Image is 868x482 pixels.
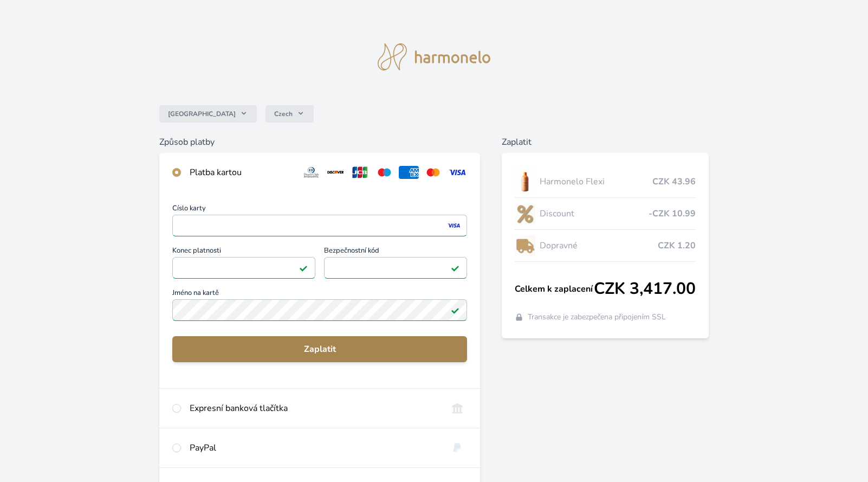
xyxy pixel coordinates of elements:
[502,136,709,149] h6: Zaplatit
[172,247,315,257] span: Konec platnosti
[190,441,439,454] div: PayPal
[177,260,310,275] iframe: Iframe pro datum vypršení platnosti
[540,175,652,188] span: Harmonelo Flexi
[446,221,461,230] img: visa
[274,110,293,118] span: Czech
[190,166,293,179] div: Platba kartou
[451,306,459,314] img: Platné pole
[515,200,535,227] img: discount-lo.png
[399,166,419,179] img: amex.svg
[515,232,535,259] img: delivery-lo.png
[448,166,468,179] img: visa.svg
[172,290,468,299] span: Jméno na kartě
[350,166,370,179] img: jcb.svg
[172,205,468,215] span: Číslo karty
[652,175,696,188] span: CZK 43.96
[515,168,535,195] img: CLEAN_FLEXI_se_stinem_x-hi_(1)-lo.jpg
[594,279,696,299] span: CZK 3,417.00
[374,166,394,179] img: maestro.svg
[423,166,443,179] img: mc.svg
[528,312,666,323] span: Transakce je zabezpečena připojením SSL
[181,343,459,356] span: Zaplatit
[448,441,468,454] img: paypal.svg
[159,105,257,123] button: [GEOGRAPHIC_DATA]
[265,105,314,123] button: Czech
[159,136,481,149] h6: Způsob platby
[515,282,594,295] span: Celkem k zaplacení
[299,264,308,272] img: Platné pole
[177,218,463,233] iframe: Iframe pro číslo karty
[540,239,658,252] span: Dopravné
[172,299,468,321] input: Jméno na kartěPlatné pole
[301,166,321,179] img: diners.svg
[168,110,236,118] span: [GEOGRAPHIC_DATA]
[649,207,696,220] span: -CZK 10.99
[329,260,462,275] iframe: Iframe pro bezpečnostní kód
[324,247,467,257] span: Bezpečnostní kód
[448,402,468,415] img: onlineBanking_CZ.svg
[378,43,490,70] img: logo.svg
[658,239,696,252] span: CZK 1.20
[540,207,649,220] span: Discount
[451,264,459,272] img: Platné pole
[172,336,468,362] button: Zaplatit
[326,166,346,179] img: discover.svg
[190,402,439,415] div: Expresní banková tlačítka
